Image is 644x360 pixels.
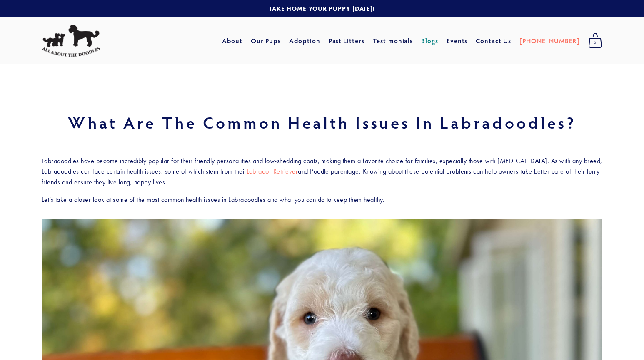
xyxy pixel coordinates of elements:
a: About [222,33,242,48]
a: Adoption [289,33,320,48]
a: Our Pups [251,33,281,48]
img: All About The Doodles [42,25,100,57]
a: Blogs [421,33,438,48]
p: Let’s take a closer look at some of the most common health issues in Labradoodles and what you ca... [42,194,602,205]
a: 0 items in cart [584,30,607,51]
p: Labradoodles have become incredibly popular for their friendly personalities and low-shedding coa... [42,156,602,188]
a: [PHONE_NUMBER] [519,33,580,48]
h1: What Are the Common Health Issues in Labradoodles? [42,114,602,131]
a: Contact Us [476,33,511,48]
a: Labrador Retriever [247,167,298,176]
span: 0 [588,37,602,48]
a: Events [447,33,468,48]
a: Past Litters [329,36,365,45]
a: Testimonials [373,33,413,48]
